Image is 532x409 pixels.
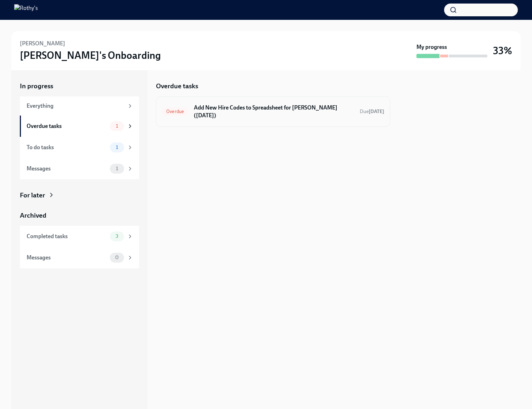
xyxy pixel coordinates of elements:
[27,165,107,173] div: Messages
[112,145,122,150] span: 1
[112,123,122,129] span: 1
[20,116,139,137] a: Overdue tasks1
[20,40,65,47] h6: [PERSON_NAME]
[162,109,188,114] span: Overdue
[112,166,122,171] span: 1
[20,158,139,179] a: Messages1
[27,254,107,262] div: Messages
[360,108,384,115] span: September 8th, 2025 09:00
[27,122,107,130] div: Overdue tasks
[111,234,123,239] span: 3
[14,4,38,16] img: Rothy's
[369,108,384,114] strong: [DATE]
[27,102,124,110] div: Everything
[493,44,512,57] h3: 33%
[20,137,139,158] a: To do tasks1
[194,104,354,119] h6: Add New Hire Codes to Spreadsheet for [PERSON_NAME] ([DATE])
[416,43,447,51] strong: My progress
[20,247,139,268] a: Messages0
[20,226,139,247] a: Completed tasks3
[20,49,161,62] h3: [PERSON_NAME]'s Onboarding
[360,108,384,114] span: Due
[162,102,384,121] a: OverdueAdd New Hire Codes to Spreadsheet for [PERSON_NAME] ([DATE])Due[DATE]
[111,255,123,260] span: 0
[27,232,107,240] div: Completed tasks
[20,191,139,200] a: For later
[20,211,139,220] a: Archived
[27,144,107,151] div: To do tasks
[156,82,198,91] h5: Overdue tasks
[20,82,139,91] a: In progress
[20,96,139,116] a: Everything
[20,191,45,200] div: For later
